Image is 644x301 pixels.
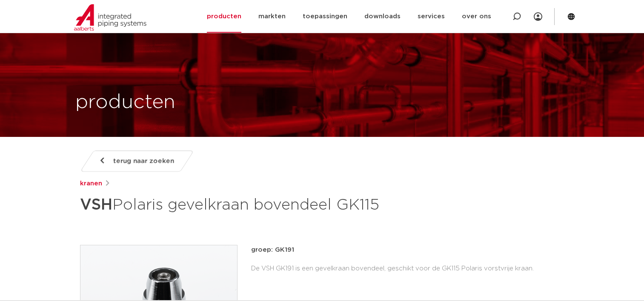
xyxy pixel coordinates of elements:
h1: Polaris gevelkraan bovendeel GK115 [80,192,400,218]
h1: producten [75,89,175,116]
strong: VSH [80,197,112,213]
span: terug naar zoeken [113,154,174,168]
div: De VSH GK191 is een gevelkraan bovendeel, geschikt voor de GK115 Polaris vorstvrije kraan. [251,262,564,275]
a: terug naar zoeken [80,150,194,172]
p: groep: GK191 [251,245,564,255]
a: kranen [80,179,102,189]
